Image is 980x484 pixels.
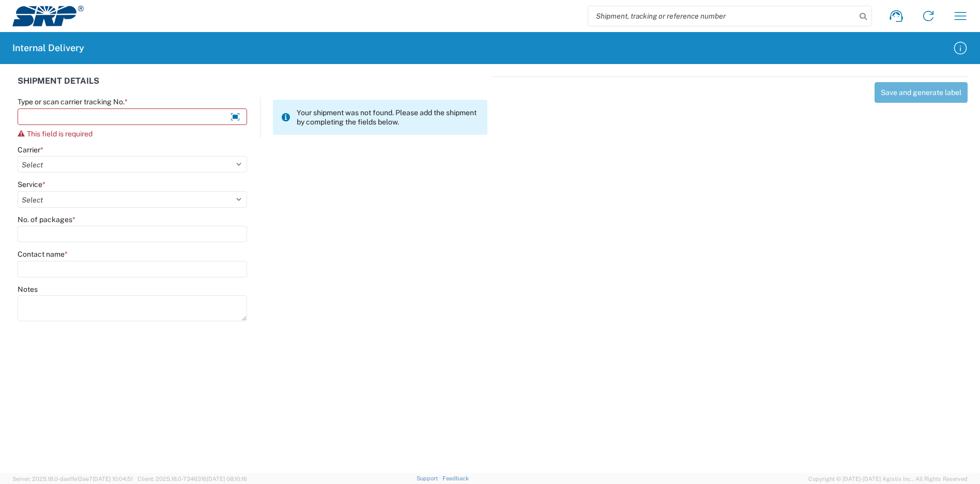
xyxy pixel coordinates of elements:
[18,215,75,224] label: No. of packages
[417,475,442,481] a: Support
[808,474,968,483] span: Copyright © [DATE]-[DATE] Agistix Inc., All Rights Reserved
[18,145,43,154] label: Carrier
[297,108,479,127] span: Your shipment was not found. Please add the shipment by completing the fields below.
[588,6,856,26] input: Shipment, tracking or reference number
[93,476,133,482] span: [DATE] 10:04:51
[27,130,93,138] span: This field is required
[207,476,247,482] span: [DATE] 08:10:16
[12,42,84,54] h2: Internal Delivery
[18,97,128,106] label: Type or scan carrier tracking No.
[18,249,68,259] label: Contact name
[442,475,469,481] a: Feedback
[12,476,133,482] span: Server: 2025.18.0-daa1fe12ee7
[18,285,38,294] label: Notes
[137,476,247,482] span: Client: 2025.18.0-7346316
[12,6,84,26] img: srp
[18,180,45,189] label: Service
[18,76,487,97] div: SHIPMENT DETAILS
